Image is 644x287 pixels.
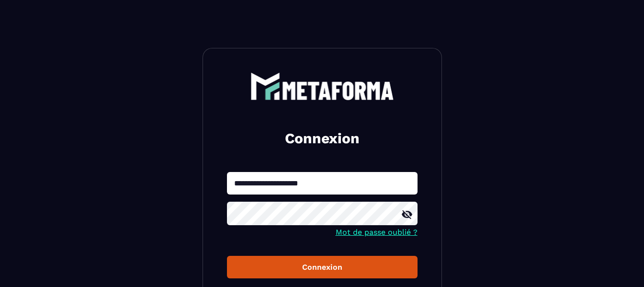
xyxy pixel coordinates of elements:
[227,256,418,278] button: Connexion
[250,72,394,100] img: logo
[336,228,418,237] a: Mot de passe oublié ?
[227,72,418,100] a: logo
[235,263,410,272] div: Connexion
[238,129,406,148] h2: Connexion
